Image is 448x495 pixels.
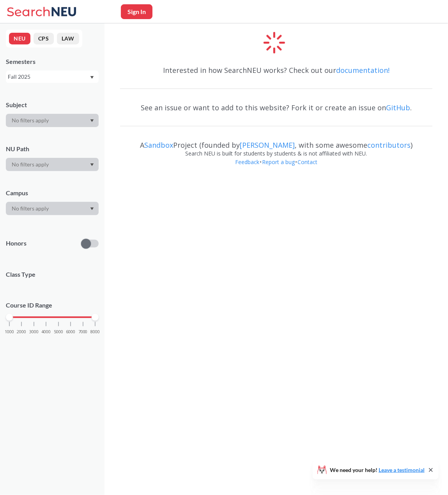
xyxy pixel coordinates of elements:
a: documentation! [336,65,390,75]
div: Dropdown arrow [6,202,99,215]
button: CPS [34,33,54,44]
div: Interested in how SearchNEU works? Check out our [120,59,432,81]
a: Leave a testimonial [379,467,425,473]
span: 4000 [41,330,51,334]
a: Sandbox [144,140,173,150]
div: • • [120,158,432,178]
span: 3000 [29,330,39,334]
span: We need your help! [330,467,425,473]
div: See an issue or want to add to this website? Fork it or create an issue on . [120,96,432,119]
span: 5000 [54,330,63,334]
svg: Dropdown arrow [90,76,94,79]
a: contributors [367,140,411,150]
svg: Dropdown arrow [90,119,94,122]
span: 6000 [66,330,75,334]
span: Class Type [6,270,99,279]
span: 8000 [90,330,100,334]
a: [PERSON_NAME] [240,140,295,150]
span: 7000 [78,330,88,334]
svg: Dropdown arrow [90,163,94,166]
div: A Project (founded by , with some awesome ) [120,134,432,149]
div: Fall 2025Dropdown arrow [6,71,99,83]
div: Semesters [6,57,99,66]
a: Feedback [235,158,260,166]
a: Report a bug [262,158,295,166]
button: Sign In [121,4,152,19]
p: Honors [6,239,27,248]
span: 2000 [17,330,26,334]
div: Dropdown arrow [6,114,99,127]
svg: Dropdown arrow [90,207,94,210]
p: Course ID Range [6,301,99,310]
button: LAW [57,33,79,44]
div: Subject [6,101,99,109]
span: 1000 [5,330,14,334]
a: GitHub [386,103,410,112]
div: Campus [6,189,99,197]
div: Fall 2025 [8,72,89,81]
button: NEU [9,33,30,44]
div: Search NEU is built for students by students & is not affiliated with NEU. [120,149,432,158]
div: NU Path [6,145,99,153]
a: Contact [297,158,318,166]
div: Dropdown arrow [6,158,99,171]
